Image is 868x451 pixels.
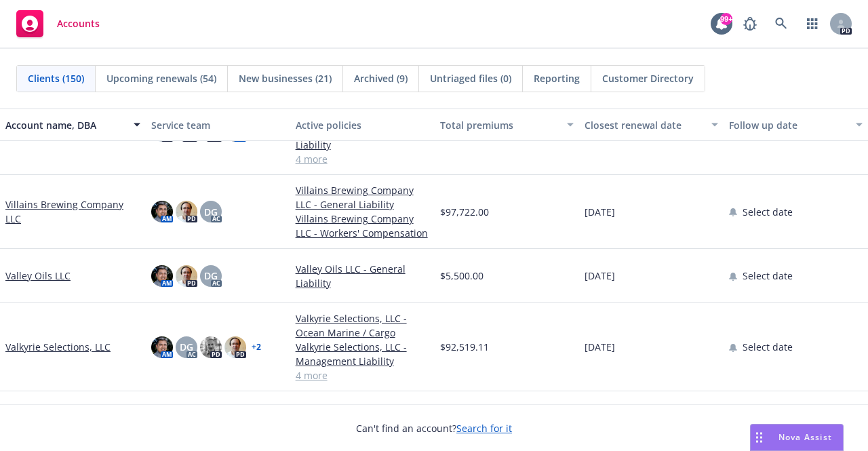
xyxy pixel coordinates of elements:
img: photo [224,336,246,358]
button: Service team [146,109,290,141]
a: Switch app [799,10,826,37]
button: Active policies [290,109,435,141]
span: Customer Directory [602,71,694,85]
a: Valkyrie Selections, LLC [5,340,111,354]
span: Accounts [57,18,100,29]
span: Select date [743,205,793,219]
span: Clients (150) [28,71,84,85]
img: photo [151,201,173,222]
span: Select date [743,269,793,283]
span: Archived (9) [354,71,408,85]
button: Closest renewal date [579,109,724,141]
span: Untriaged files (0) [430,71,511,85]
span: [DATE] [585,269,615,283]
a: Search for it [456,422,512,435]
a: Villains Brewing Company LLC [5,197,140,226]
img: photo [151,336,173,358]
span: [DATE] [585,205,615,219]
a: Valkyrie Selections, LLC - Ocean Marine / Cargo [296,311,429,340]
span: DG [204,205,218,219]
span: Reporting [534,71,580,85]
img: photo [200,336,222,358]
span: Nova Assist [778,431,832,443]
a: 4 more [296,152,429,166]
div: Active policies [296,118,429,132]
a: + 2 [252,343,261,351]
span: [DATE] [585,340,615,354]
button: Nova Assist [750,424,844,451]
span: DG [180,340,193,354]
a: Valley Oils LLC [5,269,71,283]
div: Account name, DBA [5,118,125,132]
button: Total premiums [435,109,579,141]
span: Select date [743,340,793,354]
div: Drag to move [751,425,768,450]
span: $97,722.00 [440,205,489,219]
a: Villains Brewing Company LLC - Workers' Compensation [296,212,429,240]
a: Report a Bug [736,10,764,37]
span: Upcoming renewals (54) [106,71,216,85]
img: photo [151,265,173,287]
a: 4 more [296,368,429,383]
a: Search [768,10,795,37]
span: DG [204,269,218,283]
a: Valkyrie Selections, LLC - Management Liability [296,340,429,368]
img: photo [176,265,197,287]
a: Villains Brewing Company LLC - General Liability [296,183,429,212]
a: Accounts [11,5,105,43]
div: Closest renewal date [585,118,703,132]
span: Can't find an account? [356,421,512,435]
span: $92,519.11 [440,340,489,354]
div: 99+ [720,13,732,25]
img: photo [176,201,197,222]
a: Urban Sites LLC - Commercial Package [296,404,429,433]
div: Total premiums [440,118,559,132]
div: Follow up date [729,118,848,132]
span: New businesses (21) [239,71,332,85]
div: Service team [151,118,285,132]
button: Follow up date [724,109,868,141]
span: $5,500.00 [440,269,484,283]
a: Valley Oils LLC - General Liability [296,262,429,290]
